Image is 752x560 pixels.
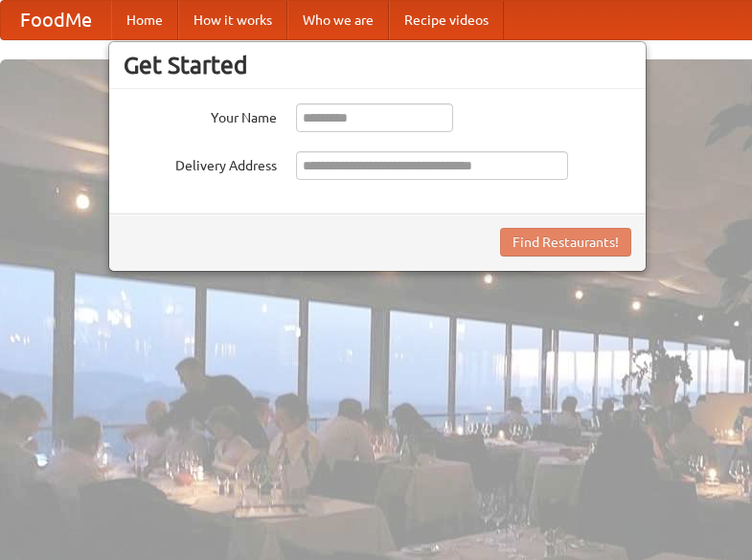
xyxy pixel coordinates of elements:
[124,103,277,127] label: Your Name
[1,1,111,39] a: FoodMe
[178,1,287,39] a: How it works
[500,228,631,257] button: Find Restaurants!
[111,1,178,39] a: Home
[389,1,504,39] a: Recipe videos
[124,151,277,175] label: Delivery Address
[287,1,389,39] a: Who we are
[124,51,631,79] h3: Get Started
